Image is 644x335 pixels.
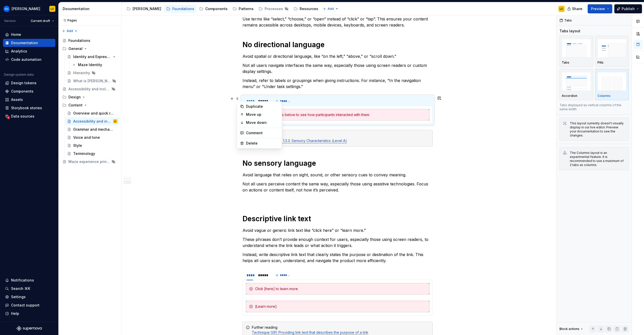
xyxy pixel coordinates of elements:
div: Hierarchy [73,70,90,75]
a: What is [PERSON_NAME]? [65,77,119,85]
strong: No sensory language [243,159,316,167]
a: Components [197,5,230,13]
strong: No directional language [243,40,325,49]
button: Preview [588,4,612,13]
img: placeholder [562,72,591,91]
span: Add [328,7,334,11]
div: LC [51,7,54,11]
a: Accessibility and inclusion [60,85,119,93]
a: Understanding SC 1.3.3: Sensory Characteristics (Level A) [252,138,347,143]
a: Grammar and mechanics [65,125,119,133]
div: Further reading [252,133,429,143]
div: Style [73,143,82,148]
p: Avoid language that relies on sight, sound, or other sensory cues to convey meaning. [243,172,433,178]
div: Accessibility and inclusion [68,87,110,92]
div: Design tokens [11,80,36,86]
div: Pages [60,18,77,22]
div: General [68,46,83,51]
p: Tabs [562,61,569,65]
div: [Learn more] [255,304,426,309]
p: Not all users navigate interfaces the same way, especially those using screen readers or custom d... [243,62,433,74]
div: Page tree [60,37,119,166]
span: Add [67,29,73,33]
div: Storybook stories [11,105,42,110]
div: Design system data [4,73,34,77]
svg: Supernova Logo [17,326,42,331]
a: Technique G91: Providing link text that describes the purpose of a link [252,330,368,334]
a: Patterns [231,5,256,13]
div: Home [11,32,21,37]
div: Block actions [559,325,584,332]
div: Search ⌘K [11,286,30,291]
div: Design [60,93,119,101]
p: Avoid spatial or directional language, like “on the left,” “above,” or “scroll down.” [243,53,433,59]
div: Code automation [11,57,42,62]
div: This layout currently doesn't visually display in our live editor. Preview your documentation to ... [570,121,625,137]
div: Accessibility and inclusivity [73,119,112,124]
a: Voice and tone [65,133,119,142]
div: Tabs layout [559,29,580,34]
a: Maze experience principles [60,158,119,166]
div: Foundations [68,38,90,43]
button: placeholderAccordion [559,69,593,100]
div: Contact support [11,303,39,308]
div: What is [PERSON_NAME]? [73,78,111,83]
p: Avoid vague or generic link text like “click here” or “learn more.” [243,227,433,233]
p: Use terms like “select,” “choose,” or “open” instead of “click” or “tap”. This ensures your conte... [243,16,433,28]
div: Documentation [11,40,38,45]
p: Tabs displayed as vertical columns of the same width. [559,103,629,111]
div: LC [560,7,563,11]
div: Settings [11,294,26,299]
div: The Columns layout is an experimental feature. It is recommended to use a maximum of 2 tabs as co... [570,151,625,167]
a: Maze Identity [70,61,119,69]
button: placeholderTabs [559,36,593,67]
img: placeholder [562,39,591,57]
div: Foundations [172,6,194,11]
div: Design [68,95,81,100]
div: Move up [246,112,279,117]
p: Not all users perceive content the same way, especially those using assistive technologies. Focus... [243,181,433,193]
button: Contact support [3,301,55,309]
div: Block actions [559,327,579,331]
div: Maze experience principles [68,159,110,164]
img: placeholder [597,39,627,57]
button: placeholderColumns [595,69,629,100]
button: Help [3,310,55,318]
div: Further reading [252,325,429,335]
a: Accessibility and inclusivityLC [65,117,119,125]
a: Foundations [60,37,119,45]
button: Current draft [28,17,56,24]
p: These phrases don’t provide enough context for users, especially those using screen readers, to u... [243,236,433,248]
p: Instead, refer to labels or groupings when giving instructions. For instance, “In the navigation ... [243,77,433,90]
a: Style [65,142,119,150]
button: Notifications [3,276,55,284]
div: Comment [246,130,279,135]
img: placeholder [597,72,627,91]
button: Add [60,27,79,35]
div: Duplicate [246,104,279,109]
div: Identity and Expression [73,54,111,59]
div: Terminology [73,151,95,156]
span: Preview [591,6,605,11]
button: Share [565,4,586,13]
div: LC [114,119,116,124]
strong: Descriptive link text [243,214,311,223]
button: Search ⌘K [3,285,55,293]
div: Data sources [11,114,34,119]
div: Voice and tone [73,135,100,140]
section-item: Left [246,283,429,312]
section-item: Left [246,109,429,121]
div: Components [11,89,33,94]
a: Overview and quick references [65,109,119,117]
span: Current draft [31,19,50,23]
span: Publish [622,6,635,11]
a: [PERSON_NAME] [125,5,163,13]
div: Delete [246,141,279,146]
div: Click the screens below to see how participants interacted with them [255,112,426,117]
a: Hierarchy [65,69,119,77]
div: Content [60,101,119,109]
a: Code automation [3,55,55,64]
div: Maze Identity [78,62,102,67]
div: Version [4,19,16,23]
a: Assets [3,96,55,104]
